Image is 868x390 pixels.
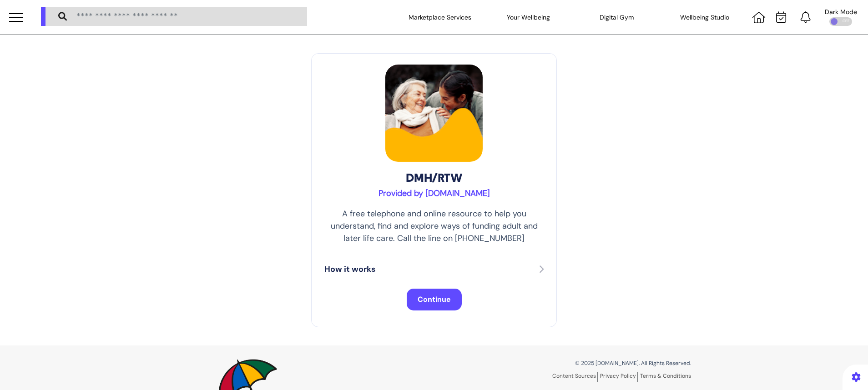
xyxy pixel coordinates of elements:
div: Digital Gym [572,5,661,30]
button: How it works [324,263,544,276]
a: Content Sources [552,372,598,382]
div: OFF [829,17,852,26]
p: How it works [324,263,376,275]
div: Your Wellbeing [484,5,572,30]
div: Dark Mode [825,9,857,15]
p: © 2025 [DOMAIN_NAME]. All Rights Reserved. [441,359,691,367]
a: Privacy Policy [600,372,638,382]
a: Terms & Conditions [640,372,691,380]
span: Continue [418,295,451,304]
h2: DMH/RTW [324,171,544,185]
img: DMH/RTW [385,65,483,162]
p: A free telephone and online resource to help you understand, find and explore ways of funding adu... [324,208,544,245]
button: Continue [407,289,462,310]
div: Wellbeing Studio [661,5,749,30]
h3: Provided by [DOMAIN_NAME] [324,189,544,199]
div: Marketplace Services [396,5,484,30]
